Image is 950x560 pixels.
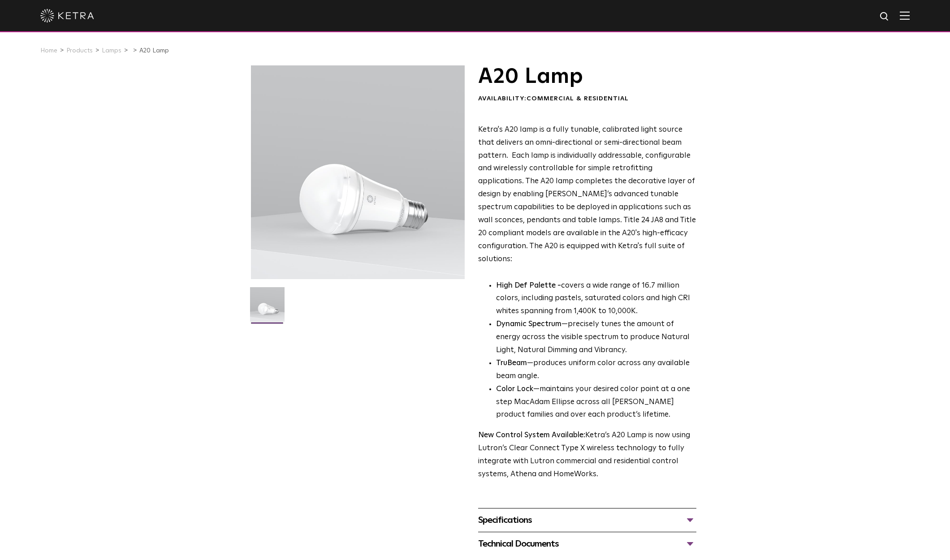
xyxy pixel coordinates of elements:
div: Technical Documents [478,537,696,551]
a: A20 Lamp [139,47,169,54]
img: Hamburger%20Nav.svg [900,11,910,20]
strong: High Def Palette - [496,282,561,289]
a: Lamps [102,47,121,54]
p: Ketra’s A20 Lamp is now using Lutron’s Clear Connect Type X wireless technology to fully integrat... [478,429,696,481]
img: A20-Lamp-2021-Web-Square [250,287,285,328]
p: covers a wide range of 16.7 million colors, including pastels, saturated colors and high CRI whit... [496,280,696,319]
img: search icon [879,11,890,22]
span: Commercial & Residential [527,95,629,102]
strong: New Control System Available: [478,431,585,439]
li: —precisely tunes the amount of energy across the visible spectrum to produce Natural Light, Natur... [496,318,696,357]
strong: Color Lock [496,385,533,393]
li: —produces uniform color across any available beam angle. [496,357,696,383]
a: Products [66,47,93,54]
a: Home [40,47,57,54]
strong: Dynamic Spectrum [496,320,561,328]
div: Specifications [478,513,696,527]
strong: TruBeam [496,359,527,367]
img: ketra-logo-2019-white [40,9,94,22]
span: Ketra's A20 lamp is a fully tunable, calibrated light source that delivers an omni-directional or... [478,126,696,263]
div: Availability: [478,95,696,103]
h1: A20 Lamp [478,65,696,88]
li: —maintains your desired color point at a one step MacAdam Ellipse across all [PERSON_NAME] produc... [496,383,696,422]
